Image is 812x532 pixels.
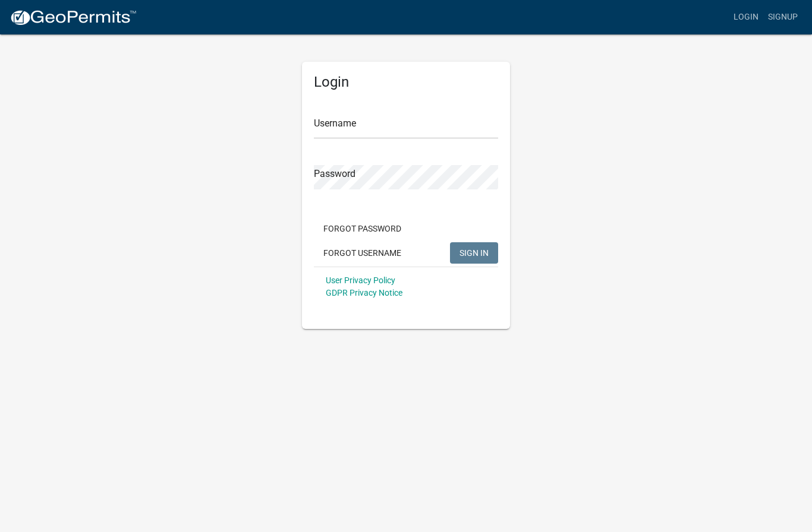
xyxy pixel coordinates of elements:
a: Login [729,6,763,28]
button: SIGN IN [450,242,498,264]
a: GDPR Privacy Notice [326,288,402,297]
a: User Privacy Policy [326,275,395,285]
button: Forgot Password [314,218,411,239]
h5: Login [314,74,498,91]
button: Forgot Username [314,242,411,264]
span: SIGN IN [459,248,489,257]
a: Signup [763,6,802,28]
